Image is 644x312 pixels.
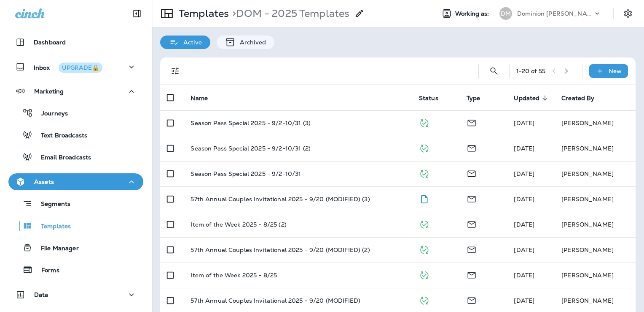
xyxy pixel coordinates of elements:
[555,136,636,161] td: [PERSON_NAME]
[191,145,311,152] p: Season Pass Special 2025 - 9/2-10/31 (2)
[555,263,636,288] td: [PERSON_NAME]
[620,6,636,21] button: Settings
[8,173,143,190] button: Assets
[8,217,143,235] button: Templates
[191,120,311,126] p: Season Pass Special 2025 - 9/2-10/31 (3)
[514,195,534,203] span: Caitlin Wilson
[499,7,512,20] div: DM
[32,132,87,140] p: Text Broadcasts
[467,94,491,102] span: Type
[555,212,636,237] td: [PERSON_NAME]
[467,95,480,102] span: Type
[125,5,149,22] button: Collapse Sidebar
[32,245,79,253] p: File Manager
[419,296,429,304] span: Published
[514,246,534,254] span: Caitlin Wilson
[8,104,143,122] button: Journeys
[561,94,605,102] span: Created By
[514,297,534,304] span: Caitlin Wilson
[8,34,143,51] button: Dashboard
[8,148,143,166] button: Email Broadcasts
[236,39,266,46] p: Archived
[419,194,429,202] span: Draft
[59,63,102,73] button: UPGRADE🔒
[34,63,102,71] p: Inbox
[229,7,349,20] p: DOM - 2025 Templates
[514,145,534,152] span: Caitlin Wilson
[33,267,59,275] p: Forms
[514,119,534,127] span: Caitlin Wilson
[8,83,143,100] button: Marketing
[555,161,636,186] td: [PERSON_NAME]
[8,239,143,257] button: File Manager
[517,10,593,17] p: Dominion [PERSON_NAME]
[191,94,219,102] span: Name
[514,95,539,102] span: Updated
[455,10,491,17] span: Working as:
[467,271,477,278] span: Email
[609,68,622,74] p: New
[419,169,429,177] span: Published
[175,7,229,20] p: Templates
[34,88,64,95] p: Marketing
[419,94,449,102] span: Status
[8,194,143,213] button: Segments
[32,154,91,162] p: Email Broadcasts
[191,272,277,279] p: Item of the Week 2025 - 8/25
[191,95,208,102] span: Name
[514,271,534,279] span: Caitlin Wilson
[419,245,429,253] span: Published
[191,297,360,304] p: 57th Annual Couples Invitational 2025 - 9/20 (MODIFIED)
[62,65,99,71] div: UPGRADE🔒
[516,68,545,74] div: 1 - 20 of 55
[467,245,477,253] span: Email
[514,221,534,228] span: Caitlin Wilson
[486,63,502,79] button: Search Templates
[8,261,143,279] button: Forms
[33,110,68,118] p: Journeys
[467,169,477,177] span: Email
[191,196,370,203] p: 57th Annual Couples Invitational 2025 - 9/20 (MODIFIED) (3)
[167,63,184,79] button: Filters
[179,39,202,46] p: Active
[419,220,429,227] span: Published
[8,58,143,75] button: InboxUPGRADE🔒
[32,223,71,231] p: Templates
[191,170,301,177] p: Season Pass Special 2025 - 9/2-10/31
[34,178,54,185] p: Assets
[467,220,477,227] span: Email
[467,194,477,202] span: Email
[514,170,534,178] span: Caitlin Wilson
[555,110,636,136] td: [PERSON_NAME]
[8,126,143,144] button: Text Broadcasts
[514,94,550,102] span: Updated
[419,95,438,102] span: Status
[467,144,477,151] span: Email
[34,39,66,46] p: Dashboard
[8,286,143,303] button: Data
[34,291,48,298] p: Data
[419,118,429,126] span: Published
[32,200,70,209] p: Segments
[419,271,429,278] span: Published
[561,95,594,102] span: Created By
[467,118,477,126] span: Email
[419,144,429,151] span: Published
[467,296,477,304] span: Email
[191,246,370,253] p: 57th Annual Couples Invitational 2025 - 9/20 (MODIFIED) (2)
[191,221,286,228] p: Item of the Week 2025 - 8/25 (2)
[555,186,636,212] td: [PERSON_NAME]
[555,237,636,263] td: [PERSON_NAME]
